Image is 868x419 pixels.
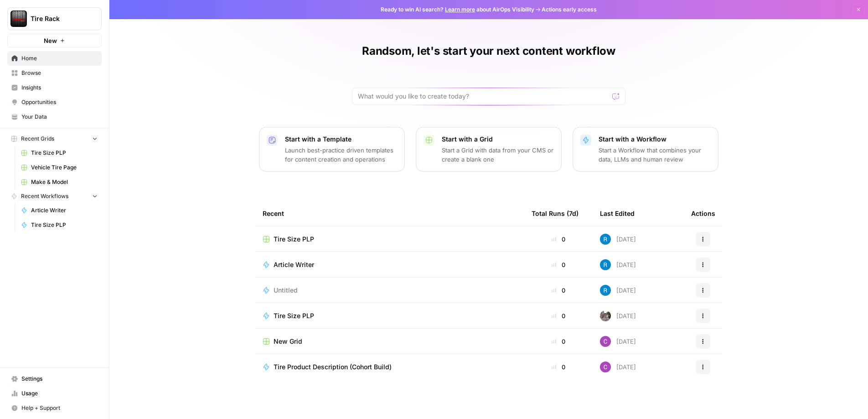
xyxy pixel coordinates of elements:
[599,135,711,144] p: Start with a Workflow
[532,337,585,346] div: 0
[362,44,615,58] h1: Randsom, let's start your next content workflow
[600,285,636,296] div: [DATE]
[31,178,98,186] span: Make & Model
[263,362,517,372] a: Tire Product Description (Cohort Build)
[532,286,585,295] div: 0
[21,192,68,200] span: Recent Workflows
[263,260,517,269] a: Article Writer
[358,92,609,101] input: What would you like to create today?
[21,113,98,121] span: Your Data
[263,201,517,226] div: Recent
[274,286,298,295] span: Untitled
[7,401,102,415] button: Help + Support
[600,310,611,321] img: a2mlt6f1nb2jhzcjxsuraj5rj4vi
[285,146,397,164] p: Launch best-practice driven templates for content creation and operations
[21,69,98,77] span: Browse
[259,127,405,172] button: Start with a TemplateLaunch best-practice driven templates for content creation and operations
[600,234,636,245] div: [DATE]
[274,311,314,320] span: Tire Size PLP
[442,146,554,164] p: Start a Grid with data from your CMS or create a blank one
[7,372,102,386] a: Settings
[7,110,102,124] a: Your Data
[263,337,517,346] a: New Grid
[21,375,98,383] span: Settings
[31,163,98,172] span: Vehicle Tire Page
[263,286,517,295] a: Untitled
[17,175,102,189] a: Make & Model
[416,127,562,172] button: Start with a GridStart a Grid with data from your CMS or create a blank one
[21,54,98,63] span: Home
[263,311,517,320] a: Tire Size PLP
[17,203,102,218] a: Article Writer
[532,311,585,320] div: 0
[600,259,636,270] div: [DATE]
[17,160,102,175] a: Vehicle Tire Page
[10,10,27,27] img: Tire Rack Logo
[274,235,314,244] span: Tire Size PLP
[21,389,98,398] span: Usage
[31,14,86,23] span: Tire Rack
[600,310,636,321] div: [DATE]
[600,361,636,372] div: [DATE]
[17,146,102,160] a: Tire Size PLP
[532,201,579,226] div: Total Runs (7d)
[31,206,98,215] span: Article Writer
[7,66,102,80] a: Browse
[7,34,102,47] button: New
[7,132,102,146] button: Recent Grids
[17,218,102,232] a: Tire Size PLP
[44,36,57,45] span: New
[31,149,98,157] span: Tire Size PLP
[600,336,611,347] img: luj36oym5k2n1kjpnpxn8ikwxuhv
[445,6,475,13] a: Learn more
[274,362,392,372] span: Tire Product Description (Cohort Build)
[7,95,102,110] a: Opportunities
[7,189,102,203] button: Recent Workflows
[263,235,517,244] a: Tire Size PLP
[600,336,636,347] div: [DATE]
[600,201,635,226] div: Last Edited
[7,386,102,401] a: Usage
[600,361,611,372] img: luj36oym5k2n1kjpnpxn8ikwxuhv
[381,5,534,14] span: Ready to win AI search? about AirOps Visibility
[442,135,554,144] p: Start with a Grid
[599,146,711,164] p: Start a Workflow that combines your data, LLMs and human review
[691,201,715,226] div: Actions
[542,5,597,14] span: Actions early access
[31,221,98,229] span: Tire Size PLP
[600,259,611,270] img: d22iu3035mprmqybzn9flh0kxmu4
[7,51,102,66] a: Home
[573,127,718,172] button: Start with a WorkflowStart a Workflow that combines your data, LLMs and human review
[600,234,611,245] img: d22iu3035mprmqybzn9flh0kxmu4
[7,7,102,30] button: Workspace: Tire Rack
[600,285,611,296] img: d22iu3035mprmqybzn9flh0kxmu4
[21,98,98,106] span: Opportunities
[274,337,302,346] span: New Grid
[532,235,585,244] div: 0
[7,80,102,95] a: Insights
[21,135,54,143] span: Recent Grids
[21,84,98,92] span: Insights
[532,362,585,372] div: 0
[285,135,397,144] p: Start with a Template
[532,260,585,269] div: 0
[274,260,314,269] span: Article Writer
[21,404,98,412] span: Help + Support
